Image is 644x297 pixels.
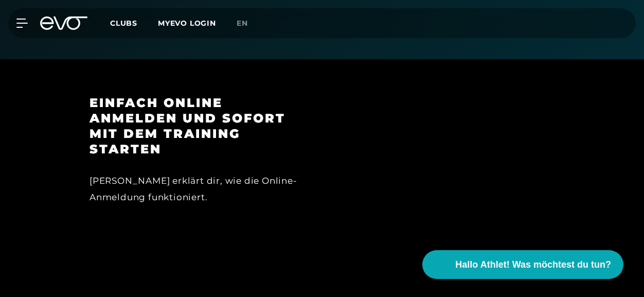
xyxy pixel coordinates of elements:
div: [PERSON_NAME] erklärt dir, wie die Online-Anmeldung funktioniert. [90,172,308,206]
h3: Einfach online anmelden und sofort mit dem Training starten [90,95,308,157]
a: MYEVO LOGIN [158,19,216,28]
span: Clubs [110,19,137,28]
a: en [237,18,260,29]
span: Hallo Athlet! Was möchtest du tun? [455,258,611,272]
span: en [237,19,248,28]
a: Clubs [110,18,158,28]
button: Hallo Athlet! Was möchtest du tun? [422,250,623,279]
